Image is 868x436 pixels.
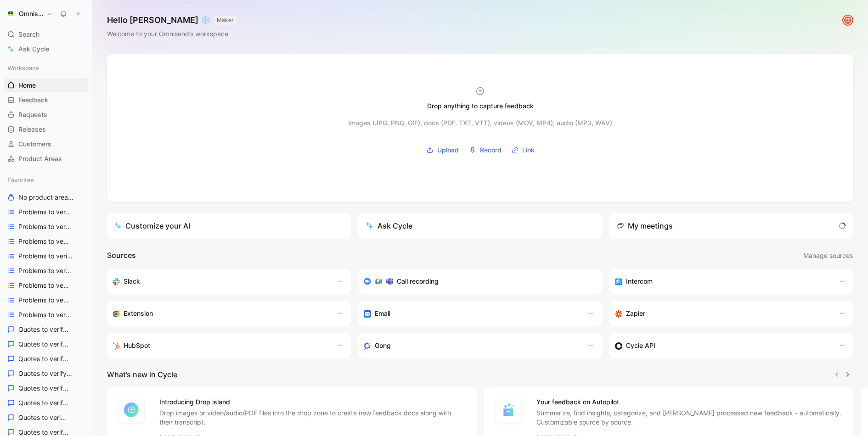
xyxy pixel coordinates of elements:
[427,101,534,112] div: Drop anything to capture feedback
[4,61,88,75] div: Workspace
[364,340,578,351] div: Capture feedback from your incoming calls
[4,279,88,292] a: Problems to verify Forms
[18,125,46,134] span: Releases
[508,143,538,157] button: Link
[18,340,71,349] span: Quotes to verify Audience
[114,220,190,231] div: Customize your AI
[626,340,655,351] h3: Cycle API
[4,323,88,336] a: Quotes to verify Activation
[4,411,88,425] a: Quotes to verify MO
[18,354,69,363] span: Quotes to verify DeCo
[4,173,88,187] div: Favorites
[4,235,88,248] a: Problems to verify DeCo
[6,9,15,18] img: Omnisend
[358,213,602,239] button: Ask Cycle
[437,145,459,156] span: Upload
[18,296,69,305] span: Problems to verify MO
[4,28,88,41] div: Search
[107,250,136,262] h2: Sources
[113,276,327,287] div: Sync your customers, send feedback and get updates in Slack
[7,175,34,184] span: Favorites
[4,396,88,410] a: Quotes to verify Forms
[626,308,645,319] h3: Zapier
[4,308,88,322] a: Problems to verify Reporting
[18,310,72,319] span: Problems to verify Reporting
[4,123,88,136] a: Releases
[159,408,466,427] p: Drop images or video/audio/PDF files into the drop zone to create new feedback docs along with th...
[536,397,843,408] h4: Your feedback on Autopilot
[18,281,70,290] span: Problems to verify Forms
[124,276,140,287] h3: Slack
[366,220,412,231] div: Ask Cycle
[18,325,71,334] span: Quotes to verify Activation
[107,28,237,39] div: Welcome to your Omnisend’s workspace
[113,308,327,319] div: Capture feedback from anywhere on the web
[18,369,72,378] span: Quotes to verify Email builder
[18,222,72,231] span: Problems to verify Audience
[18,81,36,90] span: Home
[466,143,505,157] button: Record
[18,413,68,422] span: Quotes to verify MO
[4,7,55,20] button: OmnisendOmnisend
[615,308,829,319] div: Capture feedback from thousands of sources with Zapier (survey results, recordings, sheets, etc).
[4,108,88,122] a: Requests
[18,266,72,275] span: Problems to verify Expansion
[159,397,466,408] h4: Introducing Drop island
[18,95,48,105] span: Feedback
[4,381,88,395] a: Quotes to verify Expansion
[4,367,88,380] a: Quotes to verify Email builder
[18,29,39,40] span: Search
[18,384,71,393] span: Quotes to verify Expansion
[522,145,535,156] span: Link
[364,276,589,287] div: Record & transcribe meetings from Zoom, Meet & Teams.
[4,152,88,166] a: Product Areas
[626,276,653,287] h3: Intercom
[4,205,88,219] a: Problems to verify Activation
[375,340,391,351] h3: Gong
[18,237,70,246] span: Problems to verify DeCo
[375,308,390,319] h3: Email
[615,340,829,351] div: Sync customers & send feedback from custom sources. Get inspired by our favorite use case
[617,220,673,231] div: My meetings
[4,78,88,92] a: Home
[18,398,69,408] span: Quotes to verify Forms
[4,352,88,366] a: Quotes to verify DeCo
[4,249,88,263] a: Problems to verify Email Builder
[615,276,829,287] div: Sync your customers, send feedback and get updates in Intercom
[18,140,51,149] span: Customers
[803,250,853,261] span: Manage sources
[536,408,843,427] p: Summarize, find insights, categorize, and [PERSON_NAME] processed new feedback - automatically. C...
[348,117,612,129] div: Images (JPG, PNG, GIF), docs (PDF, TXT, VTT), videos (MOV, MP4), audio (MP3, WAV)
[843,16,852,25] img: avatar
[18,154,62,163] span: Product Areas
[480,145,502,156] span: Record
[4,293,88,307] a: Problems to verify MO
[18,207,72,217] span: Problems to verify Activation
[18,44,49,55] span: Ask Cycle
[214,16,237,25] button: MAKER
[107,213,351,239] a: Customize your AI
[4,220,88,234] a: Problems to verify Audience
[397,276,439,287] h3: Call recording
[107,369,177,380] h2: What’s new in Cycle
[4,93,88,107] a: Feedback
[18,110,47,119] span: Requests
[803,250,853,262] button: Manage sources
[4,190,88,204] a: No product area (Unknowns)
[124,340,150,351] h3: HubSpot
[107,15,237,26] h1: Hello [PERSON_NAME] ❄️
[364,308,578,319] div: Forward emails to your feedback inbox
[4,137,88,151] a: Customers
[4,337,88,351] a: Quotes to verify Audience
[423,143,462,157] button: Upload
[7,63,39,73] span: Workspace
[4,264,88,278] a: Problems to verify Expansion
[124,308,153,319] h3: Extension
[18,252,73,261] span: Problems to verify Email Builder
[4,42,88,56] a: Ask Cycle
[19,10,43,18] h1: Omnisend
[18,193,74,202] span: No product area (Unknowns)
